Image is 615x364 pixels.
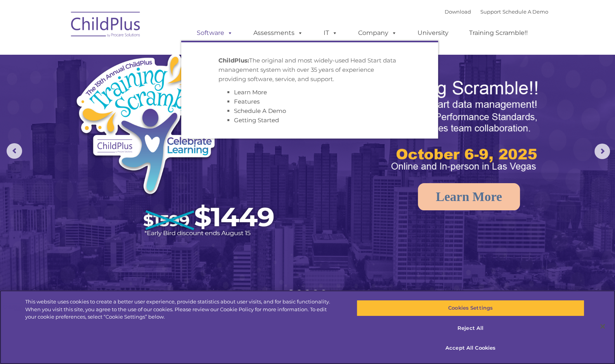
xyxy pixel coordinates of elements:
[357,300,584,316] button: Cookies Settings
[461,25,535,41] a: Training Scramble!!
[189,25,241,41] a: Software
[218,56,401,84] p: The original and most widely-used Head Start data management system with over 35 years of experie...
[234,107,286,114] a: Schedule A Demo
[234,98,260,105] a: Features
[445,9,548,15] font: |
[418,183,520,210] a: Learn More
[357,320,584,336] button: Reject All
[108,83,141,89] span: Phone number
[108,51,132,57] span: Last name
[234,88,267,96] a: Learn More
[594,318,611,335] button: Close
[316,25,345,41] a: IT
[480,9,501,15] a: Support
[218,57,249,64] strong: ChildPlus:
[502,9,548,15] a: Schedule A Demo
[246,25,311,41] a: Assessments
[25,298,338,321] div: This website uses cookies to create a better user experience, provide statistics about user visit...
[445,9,471,15] a: Download
[410,25,456,41] a: University
[350,25,405,41] a: Company
[67,6,145,45] img: ChildPlus by Procare Solutions
[357,340,584,356] button: Accept All Cookies
[234,116,279,124] a: Getting Started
